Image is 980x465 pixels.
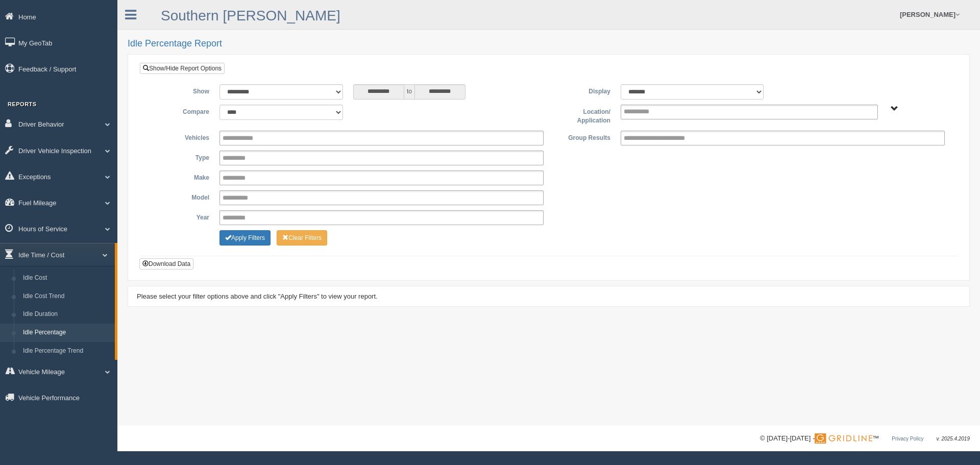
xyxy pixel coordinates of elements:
[18,342,115,360] a: Idle Percentage Trend
[148,190,214,203] label: Model
[148,84,214,96] label: Show
[148,170,214,183] label: Make
[815,433,872,444] img: Gridline
[404,84,414,100] span: to
[148,210,214,223] label: Year
[892,436,923,442] a: Privacy Policy
[18,324,115,342] a: Idle Percentage
[148,151,214,163] label: Type
[549,84,616,96] label: Display
[161,8,340,23] a: Southern [PERSON_NAME]
[140,63,225,74] a: Show/Hide Report Options
[549,105,616,126] label: Location/ Application
[148,131,214,143] label: Vehicles
[18,287,115,306] a: Idle Cost Trend
[139,258,193,270] button: Download Data
[148,105,214,117] label: Compare
[549,131,616,143] label: Group Results
[128,39,970,49] h2: Idle Percentage Report
[137,292,378,300] span: Please select your filter options above and click "Apply Filters" to view your report.
[18,269,115,287] a: Idle Cost
[18,305,115,324] a: Idle Duration
[760,433,970,444] div: © [DATE]-[DATE] - ™
[277,230,327,246] button: Change Filter Options
[937,436,970,442] span: v. 2025.4.2019
[219,230,271,246] button: Change Filter Options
